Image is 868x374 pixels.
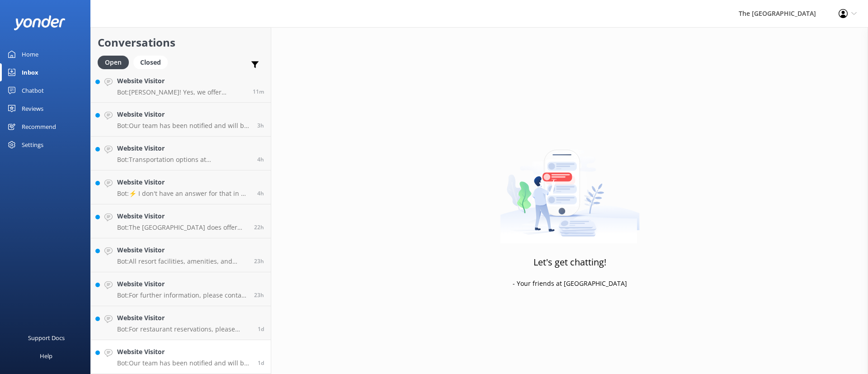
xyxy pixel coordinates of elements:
h4: Website Visitor [117,279,247,289]
h2: Conversations [98,34,264,51]
div: Closed [133,56,168,69]
span: Oct 02 2025 04:36pm (UTC -10:00) Pacific/Honolulu [258,325,264,333]
a: Website VisitorBot:For restaurant reservations, please email our team at [EMAIL_ADDRESS][DOMAIN_N... [91,306,271,340]
p: Bot: [PERSON_NAME]! Yes, we offer babysitting services. To arrange babysitting, please contact Th... [117,88,246,96]
a: Website VisitorBot:Transportation options at [GEOGRAPHIC_DATA] include car rentals, but you would... [91,137,271,170]
a: Website VisitorBot:⚡ I don't have an answer for that in my knowledge base. Please try and rephras... [91,170,271,204]
p: Bot: For further information, please contact the following: - Email: [EMAIL_ADDRESS][DOMAIN_NAME]... [117,291,247,299]
a: Website VisitorBot:For further information, please contact the following: - Email: [EMAIL_ADDRESS... [91,272,271,306]
img: yonder-white-logo.png [14,15,66,30]
a: Website VisitorBot:Our team has been notified and will be with you as soon as possible. Alternati... [91,103,271,137]
span: Oct 02 2025 06:26pm (UTC -10:00) Pacific/Honolulu [254,223,264,231]
div: Recommend [22,118,56,136]
a: Website VisitorBot:The [GEOGRAPHIC_DATA] does offer all-inclusive packages, but it is advised to ... [91,204,271,238]
h3: Let's get chatting! [533,255,606,270]
a: Closed [133,57,172,67]
p: Bot: ⚡ I don't have an answer for that in my knowledge base. Please try and rephrase your questio... [117,189,250,198]
a: Website VisitorBot:Our team has been notified and will be with you as soon as possible. Alternati... [91,340,271,374]
a: Website VisitorBot:All resort facilities, amenities, and services, including the restaurant, bar,... [91,238,271,272]
div: Chatbot [22,81,44,99]
a: Website VisitorBot:[PERSON_NAME]! Yes, we offer babysitting services. To arrange babysitting, ple... [91,69,271,103]
div: Reviews [22,99,43,118]
p: Bot: Transportation options at [GEOGRAPHIC_DATA] include car rentals, but you would need to conta... [117,156,250,164]
span: Oct 02 2025 04:48pm (UTC -10:00) Pacific/Honolulu [254,291,264,299]
h4: Website Visitor [117,211,247,221]
div: Settings [22,136,43,154]
span: Oct 02 2025 04:33pm (UTC -10:00) Pacific/Honolulu [258,359,264,367]
div: Open [98,56,129,69]
h4: Website Visitor [117,313,251,323]
h4: Website Visitor [117,76,246,86]
p: Bot: The [GEOGRAPHIC_DATA] does offer all-inclusive packages, but it is advised to explore the lo... [117,223,247,232]
span: Oct 02 2025 05:08pm (UTC -10:00) Pacific/Honolulu [254,257,264,265]
p: Bot: For restaurant reservations, please email our team at [EMAIL_ADDRESS][DOMAIN_NAME]. [117,325,251,333]
h4: Website Visitor [117,245,247,255]
div: Inbox [22,63,38,81]
div: Home [22,45,38,63]
a: Open [98,57,133,67]
h4: Website Visitor [117,347,251,357]
p: Bot: All resort facilities, amenities, and services, including the restaurant, bar, pool, sun lou... [117,257,247,265]
p: Bot: Our team has been notified and will be with you as soon as possible. Alternatively, you can ... [117,122,250,130]
p: Bot: Our team has been notified and will be with you as soon as possible. Alternatively, you can ... [117,359,251,367]
h4: Website Visitor [117,143,250,153]
span: Oct 03 2025 04:34pm (UTC -10:00) Pacific/Honolulu [253,88,264,95]
span: Oct 03 2025 12:40pm (UTC -10:00) Pacific/Honolulu [257,156,264,163]
img: artwork of a man stealing a conversation from at giant smartphone [500,131,640,244]
span: Oct 03 2025 01:12pm (UTC -10:00) Pacific/Honolulu [257,122,264,129]
h4: Website Visitor [117,109,250,119]
h4: Website Visitor [117,177,250,187]
div: Help [40,347,52,365]
p: - Your friends at [GEOGRAPHIC_DATA] [513,279,627,289]
span: Oct 03 2025 12:01pm (UTC -10:00) Pacific/Honolulu [257,189,264,197]
div: Support Docs [28,329,65,347]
